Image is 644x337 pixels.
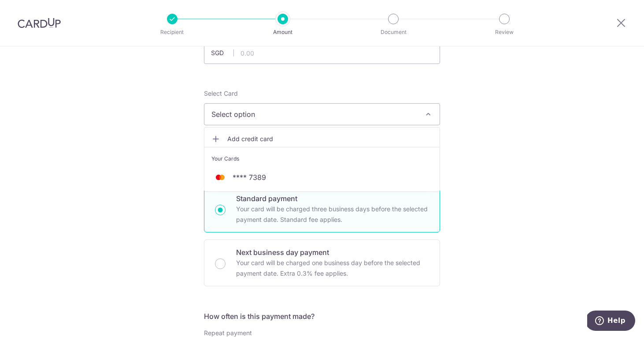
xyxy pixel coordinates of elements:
[204,131,440,147] a: Add credit card
[236,258,429,279] p: Your card will be charged one business day before the selected payment date. Extra 0.3% fee applies.
[361,28,426,37] p: Document
[211,154,239,163] span: Your Cards
[204,103,440,125] button: Select option
[227,135,433,143] span: Add credit card
[204,127,440,192] ul: Select option
[204,42,440,64] input: 0.00
[236,204,429,225] p: Your card will be charged three business days before the selected payment date. Standard fee appl...
[236,193,429,204] p: Standard payment
[472,28,537,37] p: Review
[204,311,440,322] h5: How often is this payment made?
[204,90,238,97] span: translation missing: en.payables.payment_networks.credit_card.summary.labels.select_card
[211,172,229,183] img: MASTERCARD
[211,49,234,57] span: SGD
[18,18,61,28] img: CardUp
[140,28,205,37] p: Recipient
[250,28,315,37] p: Amount
[211,109,417,120] span: Select option
[587,311,635,333] iframe: Opens a widget where you can find more information
[236,247,429,258] p: Next business day payment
